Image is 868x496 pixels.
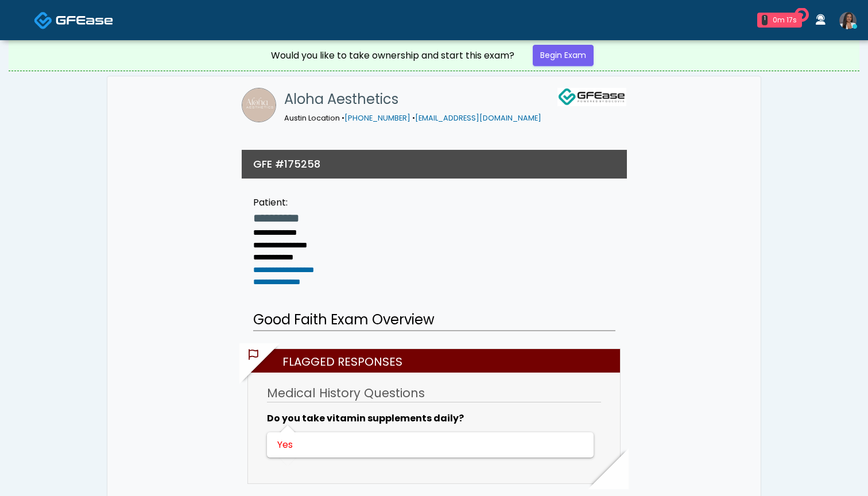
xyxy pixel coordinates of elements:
h3: GFE #175258 [253,157,320,171]
img: Docovia [56,14,113,26]
img: GFEase Logo [557,88,626,106]
b: Do you take vitamin supplements daily? [267,412,464,425]
div: Patient: [253,196,314,210]
a: [PHONE_NUMBER] [344,113,410,123]
a: [EMAIL_ADDRESS][DOMAIN_NAME] [415,113,541,123]
small: Austin Location [284,113,541,123]
a: 1 0m 17s [750,8,809,32]
h2: Flagged Responses [254,349,620,373]
span: • [412,113,415,123]
a: Begin Exam [533,45,594,66]
h2: Good Faith Exam Overview [253,309,615,331]
a: Docovia [34,1,113,38]
h3: Medical History Questions [267,385,601,402]
span: • [342,113,344,123]
div: 1 [762,15,768,25]
div: Would you like to take ownership and start this exam? [271,49,514,63]
img: Aloha Aesthetics [242,88,276,122]
img: Docovia [34,11,53,30]
div: Yes [277,438,581,452]
h1: Aloha Aesthetics [284,88,541,111]
img: Anjali Nandakumar [839,12,857,29]
div: 0m 17s [772,15,797,25]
